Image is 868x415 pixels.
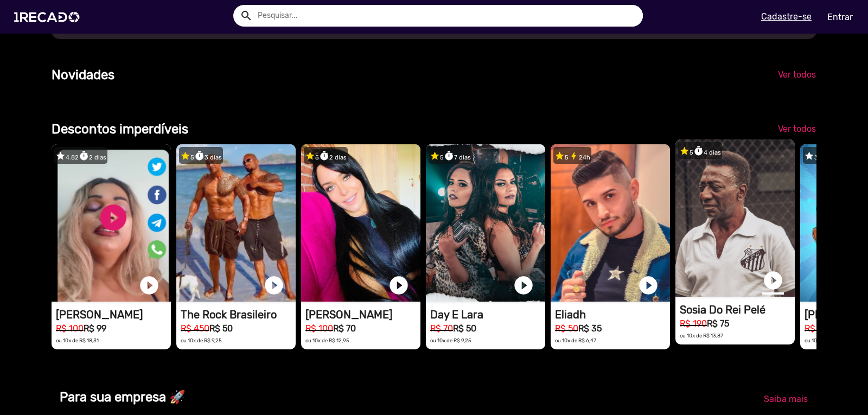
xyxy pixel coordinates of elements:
[680,333,723,339] small: ou 10x de R$ 13,87
[250,5,643,27] input: Pesquisar...
[551,144,670,302] video: 1RECADO vídeos dedicados para fãs e empresas
[820,8,860,27] a: Entrar
[84,323,106,334] b: R$ 99
[305,337,349,343] small: ou 10x de R$ 12,95
[762,270,784,291] a: play_circle_filled
[301,144,420,302] video: 1RECADO vídeos dedicados para fãs e empresas
[333,323,356,334] b: R$ 70
[236,5,255,24] button: Example home icon
[680,303,795,316] h1: Sosia Do Rei Pelé
[430,308,545,321] h1: Day E Lara
[240,9,253,22] mat-icon: Example home icon
[707,318,729,329] b: R$ 75
[181,308,296,321] h1: The Rock Brasileiro
[513,274,534,296] a: play_circle_filled
[209,323,233,334] b: R$ 50
[778,124,816,134] span: Ver todos
[60,390,186,405] b: Para sua empresa 🚀
[176,144,296,302] video: 1RECADO vídeos dedicados para fãs e empresas
[761,11,812,22] u: Cadastre-se
[388,274,410,296] a: play_circle_filled
[56,308,171,321] h1: [PERSON_NAME]
[305,323,333,334] small: R$ 100
[805,323,827,334] small: R$ 70
[430,323,453,334] small: R$ 70
[805,337,846,343] small: ou 10x de R$ 9,25
[675,139,795,297] video: 1RECADO vídeos dedicados para fãs e empresas
[305,308,420,321] h1: [PERSON_NAME]
[52,122,188,137] b: Descontos imperdíveis
[453,323,476,334] b: R$ 50
[56,323,84,334] small: R$ 100
[680,318,707,329] small: R$ 190
[426,144,545,302] video: 1RECADO vídeos dedicados para fãs e empresas
[637,274,659,296] a: play_circle_filled
[778,69,816,80] span: Ver todos
[555,308,670,321] h1: Eliadh
[430,337,471,343] small: ou 10x de R$ 9,25
[555,323,578,334] small: R$ 50
[138,274,160,296] a: play_circle_filled
[52,144,171,302] video: 1RECADO vídeos dedicados para fãs e empresas
[764,394,808,404] span: Saiba mais
[52,67,114,82] b: Novidades
[181,337,222,343] small: ou 10x de R$ 9,25
[578,323,602,334] b: R$ 35
[181,323,209,334] small: R$ 450
[263,274,285,296] a: play_circle_filled
[555,337,596,343] small: ou 10x de R$ 6,47
[56,337,99,343] small: ou 10x de R$ 18,31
